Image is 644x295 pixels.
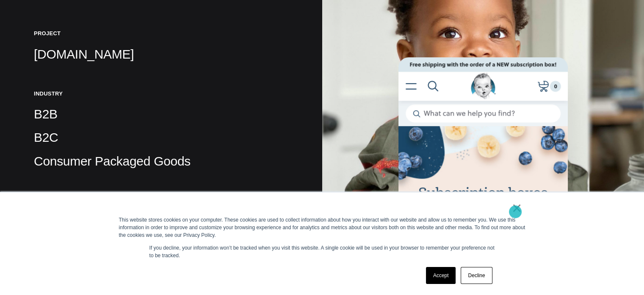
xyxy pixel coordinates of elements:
h5: Industry [34,90,288,97]
p: [DOMAIN_NAME] [34,46,288,63]
p: Consumer Packaged Goods [34,153,288,170]
p: B2B [34,106,288,123]
h5: Project [34,30,288,37]
p: B2C [34,129,288,146]
a: × [512,204,522,212]
a: Accept [426,267,456,284]
p: If you decline, your information won’t be tracked when you visit this website. A single cookie wi... [149,244,495,259]
div: This website stores cookies on your computer. These cookies are used to collect information about... [119,216,525,239]
a: Decline [461,267,492,284]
